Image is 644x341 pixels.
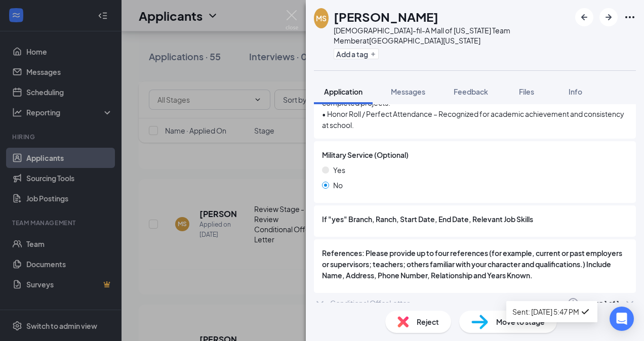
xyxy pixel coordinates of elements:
[370,51,376,57] svg: Plus
[610,307,634,331] div: Open Intercom Messenger
[519,87,534,96] span: Files
[334,8,438,25] h1: [PERSON_NAME]
[569,87,582,96] span: Info
[582,299,620,308] div: Version 1 of 1
[599,8,618,26] button: ArrowRight
[334,49,379,59] button: PlusAdd a tag
[334,25,570,46] div: [DEMOGRAPHIC_DATA]-fil-A Mall of [US_STATE] Team Member at [GEOGRAPHIC_DATA][US_STATE]
[391,87,425,96] span: Messages
[330,298,410,308] div: Conditional Offer Letter
[624,11,636,23] svg: Ellipses
[324,87,363,96] span: Application
[579,306,591,318] svg: Checkmark
[454,87,488,96] span: Feedback
[322,214,533,225] span: If "yes" Branch, Ranch, Start Date, End Date, Relevant Job Skills
[322,247,628,281] span: References: Please provide up to four references (for example, current or past employers or super...
[624,297,636,309] svg: ChevronDown
[496,316,545,327] span: Move to stage
[567,297,579,309] svg: Clock
[578,11,590,23] svg: ArrowLeftNew
[314,297,326,309] svg: ChevronDown
[333,164,345,176] span: Yes
[322,149,409,160] span: Military Service (Optional)
[512,306,591,318] div: Sent: [DATE] 5:47 PM
[602,11,615,23] svg: ArrowRight
[333,180,343,191] span: No
[417,316,439,327] span: Reject
[316,13,327,23] div: MS
[575,8,593,26] button: ArrowLeftNew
